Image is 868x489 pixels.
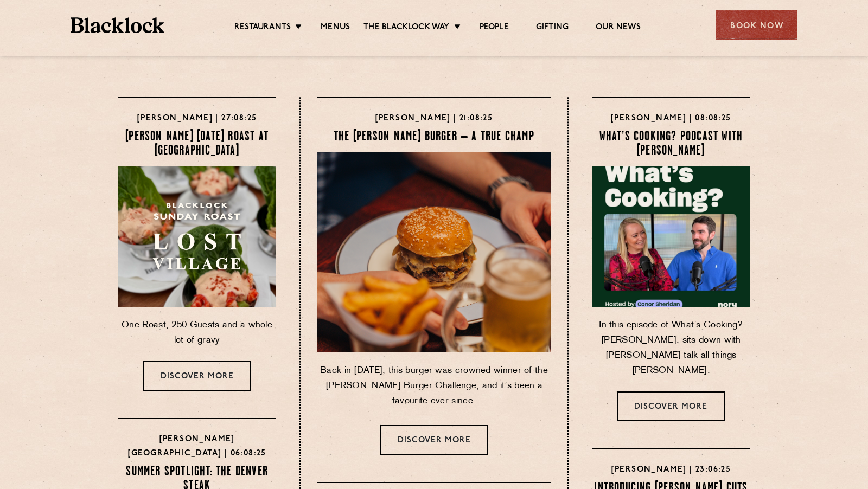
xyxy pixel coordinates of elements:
[596,22,641,34] a: Our News
[363,22,449,34] a: The Blacklock Way
[536,22,569,34] a: Gifting
[380,425,488,455] a: Discover more
[143,361,251,391] a: Discover more
[716,10,797,40] div: Book Now
[592,318,750,378] p: In this episode of What’s Cooking? [PERSON_NAME], sits down with [PERSON_NAME] talk all things [P...
[118,433,276,461] h4: [PERSON_NAME] [GEOGRAPHIC_DATA] | 06:08:25
[118,166,276,307] img: lost-village-sunday-roast-.jpg
[592,463,750,477] h4: [PERSON_NAME] | 23:06:25
[480,22,509,34] a: People
[617,391,725,421] a: Discover more
[118,318,276,348] p: One Roast, 250 Guests and a whole lot of gravy
[321,22,350,34] a: Menus
[118,112,276,126] h4: [PERSON_NAME] | 27:08:25
[71,17,164,33] img: BL_Textured_Logo-footer-cropped.svg
[592,130,750,158] h4: What’s Cooking? Podcast with [PERSON_NAME]
[317,130,551,144] h4: The [PERSON_NAME] Burger – A True Champ
[118,130,276,158] h4: [PERSON_NAME] [DATE] Roast at [GEOGRAPHIC_DATA]
[592,112,750,126] h4: [PERSON_NAME] | 08:08:25
[317,152,551,352] img: Copy-of-Aug25-Blacklock-01814.jpg
[317,363,551,409] p: Back in [DATE], this burger was crowned winner of the [PERSON_NAME] Burger Challenge, and it’s be...
[592,166,750,307] img: Screenshot-2025-08-08-at-10.21.58.png
[234,22,291,34] a: Restaurants
[317,112,551,126] h4: [PERSON_NAME] | 21:08:25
